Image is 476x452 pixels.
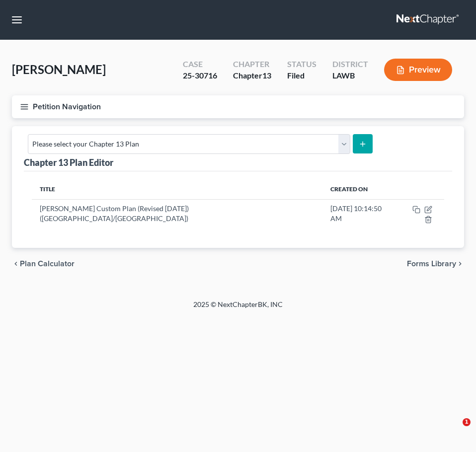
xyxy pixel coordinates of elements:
[262,71,271,80] span: 13
[233,59,271,70] div: Chapter
[183,70,217,81] div: 25-30716
[322,199,397,228] td: [DATE] 10:14:50 AM
[24,156,113,168] div: Chapter 13 Plan Editor
[463,418,471,426] span: 1
[287,70,317,81] div: Filed
[32,199,322,228] td: [PERSON_NAME] Custom Plan (Revised [DATE]) ([GEOGRAPHIC_DATA]/[GEOGRAPHIC_DATA])
[32,179,322,199] th: Title
[332,59,368,70] div: District
[456,260,464,268] i: chevron_right
[287,59,317,70] div: Status
[332,70,368,81] div: LAWB
[407,260,456,268] span: Forms Library
[12,260,20,268] i: chevron_left
[442,418,466,442] iframe: Intercom live chat
[20,260,75,268] span: Plan Calculator
[183,59,217,70] div: Case
[12,95,464,118] button: Petition Navigation
[59,300,417,317] div: 2025 © NextChapterBK, INC
[12,62,106,76] span: [PERSON_NAME]
[407,260,464,268] button: Forms Library chevron_right
[233,70,271,81] div: Chapter
[322,179,397,199] th: Created On
[384,59,452,81] button: Preview
[12,260,75,268] button: chevron_left Plan Calculator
